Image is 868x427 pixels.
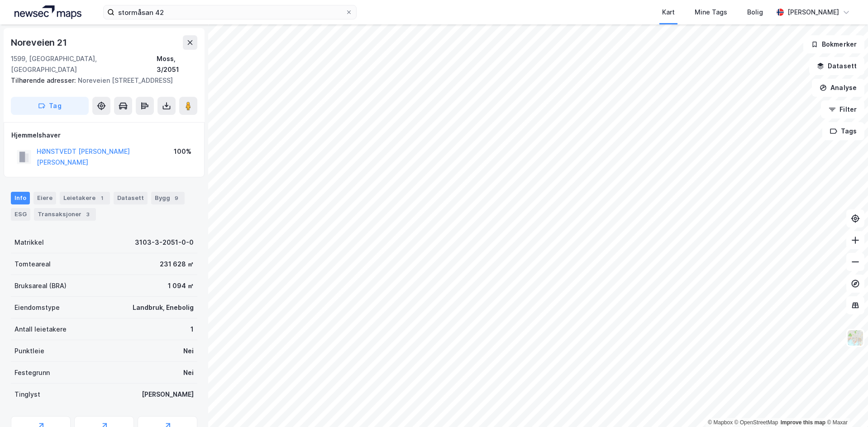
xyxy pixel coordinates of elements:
[11,75,190,86] div: Noreveien [STREET_ADDRESS]
[160,259,194,270] div: 231 628 ㎡
[135,237,194,248] div: 3103-3-2051-0-0
[157,53,197,75] div: Moss, 3/2051
[142,389,194,400] div: [PERSON_NAME]
[97,194,106,203] div: 1
[11,53,157,75] div: 1599, [GEOGRAPHIC_DATA], [GEOGRAPHIC_DATA]
[809,57,864,75] button: Datasett
[14,389,40,400] div: Tinglyst
[812,79,864,97] button: Analyse
[14,280,67,291] div: Bruksareal (BRA)
[168,280,194,291] div: 1 094 ㎡
[60,192,110,204] div: Leietakere
[787,7,839,18] div: [PERSON_NAME]
[11,192,30,204] div: Info
[183,346,194,356] div: Nei
[662,7,675,18] div: Kart
[114,5,345,19] input: Søk på adresse, matrikkel, gårdeiere, leietakere eller personer
[14,346,44,356] div: Punktleie
[114,192,148,204] div: Datasett
[34,208,96,221] div: Transaksjoner
[11,76,78,84] span: Tilhørende adresser:
[823,384,868,427] iframe: Chat Widget
[695,7,727,18] div: Mine Tags
[14,302,60,313] div: Eiendomstype
[172,194,181,203] div: 9
[821,100,864,119] button: Filter
[803,35,864,53] button: Bokmerker
[822,122,864,140] button: Tags
[14,367,50,378] div: Festegrunn
[14,324,67,335] div: Antall leietakere
[708,419,733,426] a: Mapbox
[191,324,194,335] div: 1
[14,237,44,248] div: Matrikkel
[83,210,92,219] div: 3
[133,302,194,313] div: Landbruk, Enebolig
[747,7,763,18] div: Bolig
[151,192,185,204] div: Bygg
[847,329,864,346] img: Z
[781,419,825,426] a: Improve this map
[14,259,51,270] div: Tomteareal
[174,146,191,157] div: 100%
[11,35,69,50] div: Noreveien 21
[734,419,778,426] a: OpenStreetMap
[11,130,197,141] div: Hjemmelshaver
[11,208,30,221] div: ESG
[11,97,89,115] button: Tag
[14,5,81,19] img: logo.a4113a55bc3d86da70a041830d287a7e.svg
[183,367,194,378] div: Nei
[33,192,56,204] div: Eiere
